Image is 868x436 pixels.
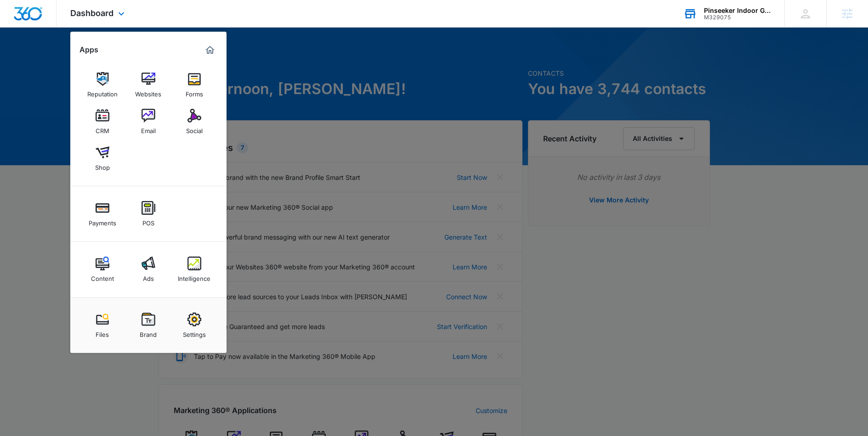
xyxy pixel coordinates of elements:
[24,24,101,31] div: Domain: [DOMAIN_NAME]
[177,67,212,102] a: Forms
[140,326,157,338] div: Brand
[186,123,203,134] div: Social
[102,54,155,60] div: Keywords by Traffic
[203,43,217,57] a: Marketing 360® Dashboard
[25,53,32,61] img: tab_domain_overview_orange.svg
[35,54,82,60] div: Domain Overview
[131,196,166,231] a: POS
[85,308,120,343] a: Files
[85,104,120,139] a: CRM
[87,86,118,98] div: Reputation
[142,215,154,227] div: POS
[85,67,120,102] a: Reputation
[131,252,166,287] a: Ads
[91,53,99,61] img: tab_keywords_by_traffic_grey.svg
[704,14,771,21] div: account id
[704,7,771,14] div: account name
[70,8,113,18] span: Dashboard
[131,104,166,139] a: Email
[95,159,110,171] div: Shop
[89,215,116,227] div: Payments
[141,123,156,134] div: Email
[79,45,98,54] h2: Apps
[85,141,120,176] a: Shop
[91,270,114,282] div: Content
[85,252,120,287] a: Content
[186,86,203,98] div: Forms
[183,326,206,338] div: Settings
[135,86,161,98] div: Websites
[177,308,212,343] a: Settings
[96,123,109,134] div: CRM
[178,270,210,282] div: Intelligence
[15,15,22,22] img: logo_orange.svg
[26,15,45,22] div: v 4.0.25
[131,67,166,102] a: Websites
[85,196,120,231] a: Payments
[96,326,109,338] div: Files
[177,252,212,287] a: Intelligence
[143,270,154,282] div: Ads
[177,104,212,139] a: Social
[131,308,166,343] a: Brand
[15,24,22,31] img: website_grey.svg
